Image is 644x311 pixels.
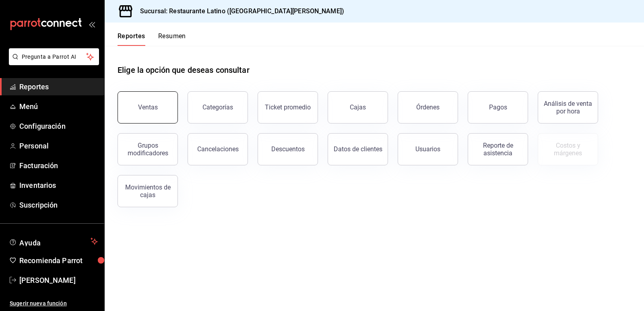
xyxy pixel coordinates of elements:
[118,133,178,165] button: Grupos modificadores
[543,142,593,157] div: Costos y márgenes
[188,133,248,165] button: Cancelaciones
[473,142,523,157] div: Reporte de asistencia
[19,121,98,132] span: Configuración
[19,200,98,210] span: Suscripción
[123,142,173,157] div: Grupos modificadores
[19,81,98,92] span: Reportes
[118,91,178,124] button: Ventas
[118,32,145,46] button: Reportes
[89,21,95,27] button: open_drawer_menu
[538,133,598,165] button: Contrata inventarios para ver este reporte
[19,255,98,266] span: Recomienda Parrot
[118,175,178,207] button: Movimientos de cajas
[134,6,344,16] h3: Sucursal: Restaurante Latino ([GEOGRAPHIC_DATA][PERSON_NAME])
[543,100,593,115] div: Análisis de venta por hora
[538,91,598,124] button: Análisis de venta por hora
[202,103,233,111] div: Categorías
[468,91,528,124] button: Pagos
[489,103,507,111] div: Pagos
[328,133,388,165] button: Datos de clientes
[415,145,440,153] div: Usuarios
[468,133,528,165] button: Reporte de asistencia
[19,180,98,191] span: Inventarios
[258,133,318,165] button: Descuentos
[265,103,311,111] div: Ticket promedio
[19,275,98,286] span: [PERSON_NAME]
[188,91,248,124] button: Categorías
[19,160,98,171] span: Facturación
[258,91,318,124] button: Ticket promedio
[398,133,458,165] button: Usuarios
[6,58,99,67] a: Pregunta a Parrot AI
[118,64,250,76] h1: Elige la opción que deseas consultar
[398,91,458,124] button: Órdenes
[158,32,186,46] button: Resumen
[271,145,305,153] div: Descuentos
[334,145,382,153] div: Datos de clientes
[138,103,158,111] div: Ventas
[123,183,173,199] div: Movimientos de cajas
[328,91,388,124] a: Cajas
[19,237,87,246] span: Ayuda
[22,53,87,61] span: Pregunta a Parrot AI
[118,32,186,46] div: navigation tabs
[19,101,98,112] span: Menú
[10,299,98,308] span: Sugerir nueva función
[9,48,99,65] button: Pregunta a Parrot AI
[350,103,366,112] div: Cajas
[19,140,98,151] span: Personal
[416,103,440,111] div: Órdenes
[197,145,239,153] div: Cancelaciones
